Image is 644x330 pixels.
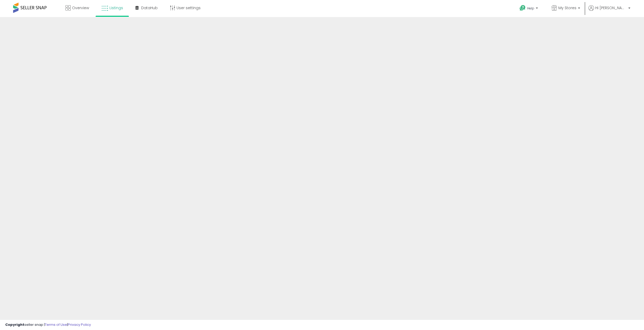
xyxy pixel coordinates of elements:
[109,5,123,10] span: Listings
[558,5,576,10] span: My Stores
[519,5,526,11] i: Get Help
[588,5,630,17] a: Hi [PERSON_NAME]
[72,5,89,10] span: Overview
[515,1,543,17] a: Help
[527,6,534,10] span: Help
[595,5,627,10] span: Hi [PERSON_NAME]
[141,5,158,10] span: DataHub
